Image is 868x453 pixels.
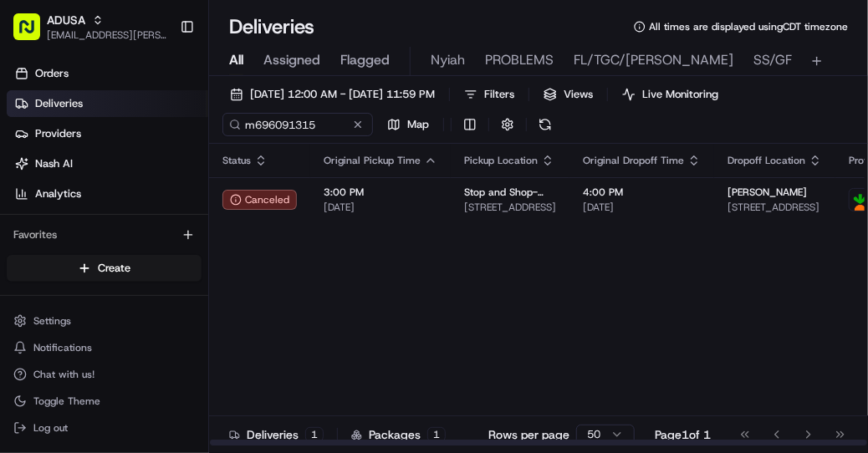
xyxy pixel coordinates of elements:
[7,90,208,117] a: Deliveries
[642,87,718,102] span: Live Monitoring
[649,20,848,33] span: All times are displayed using CDT timezone
[7,363,202,386] button: Chat with us!
[229,50,243,70] span: All
[263,50,320,70] span: Assigned
[47,28,166,42] button: [EMAIL_ADDRESS][PERSON_NAME][DOMAIN_NAME]
[464,186,556,199] span: Stop and Shop-504
[583,201,701,214] span: [DATE]
[222,154,251,167] span: Status
[534,113,557,136] button: Refresh
[33,242,128,259] span: Knowledge Base
[464,154,538,167] span: Pickup Location
[7,389,202,413] button: Toggle Theme
[485,50,554,70] span: PROBLEMS
[17,17,50,50] img: Nash
[118,282,202,296] a: Powered byPylon
[7,416,202,440] button: Log out
[7,120,208,147] a: Providers
[57,160,274,176] div: Start new chat
[158,242,268,259] span: API Documentation
[222,113,373,136] input: Type to search
[33,314,71,328] span: Settings
[655,426,711,443] div: Page 1 of 1
[7,309,202,333] button: Settings
[17,244,30,257] div: 📗
[7,336,202,359] button: Notifications
[536,83,600,106] button: Views
[222,83,442,106] button: [DATE] 12:00 AM - [DATE] 11:59 PM
[7,60,208,87] a: Orders
[35,156,73,171] span: Nash AI
[7,150,208,177] a: Nash AI
[488,426,569,443] p: Rows per page
[33,394,100,408] span: Toggle Theme
[33,368,94,381] span: Chat with us!
[35,126,81,141] span: Providers
[166,283,202,296] span: Pylon
[135,236,275,266] a: 💻API Documentation
[35,186,81,201] span: Analytics
[57,176,212,190] div: We're available if you need us!
[753,50,792,70] span: SS/GF
[324,201,437,214] span: [DATE]
[229,426,324,443] div: Deliveries
[17,67,304,94] p: Welcome 👋
[229,13,314,40] h1: Deliveries
[484,87,514,102] span: Filters
[33,341,92,354] span: Notifications
[35,66,69,81] span: Orders
[98,261,130,276] span: Create
[250,87,435,102] span: [DATE] 12:00 AM - [DATE] 11:59 PM
[305,427,324,442] div: 1
[457,83,522,106] button: Filters
[427,427,446,442] div: 1
[574,50,733,70] span: FL/TGC/[PERSON_NAME]
[324,186,437,199] span: 3:00 PM
[10,236,135,266] a: 📗Knowledge Base
[7,7,173,47] button: ADUSA[EMAIL_ADDRESS][PERSON_NAME][DOMAIN_NAME]
[7,221,202,248] div: Favorites
[431,50,465,70] span: Nyiah
[222,190,297,210] button: Canceled
[33,421,68,435] span: Log out
[351,426,446,443] div: Packages
[728,186,807,199] span: [PERSON_NAME]
[43,108,276,125] input: Clear
[615,83,726,106] button: Live Monitoring
[583,186,701,199] span: 4:00 PM
[340,50,390,70] span: Flagged
[7,255,202,282] button: Create
[728,154,805,167] span: Dropoff Location
[407,117,429,132] span: Map
[35,96,83,111] span: Deliveries
[141,244,155,257] div: 💻
[464,201,556,214] span: [STREET_ADDRESS]
[47,12,85,28] button: ADUSA
[583,154,684,167] span: Original Dropoff Time
[284,165,304,185] button: Start new chat
[728,201,822,214] span: [STREET_ADDRESS]
[380,113,437,136] button: Map
[7,181,208,207] a: Analytics
[17,160,47,190] img: 1736555255976-a54dd68f-1ca7-489b-9aae-adbdc363a1c4
[564,87,593,102] span: Views
[324,154,421,167] span: Original Pickup Time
